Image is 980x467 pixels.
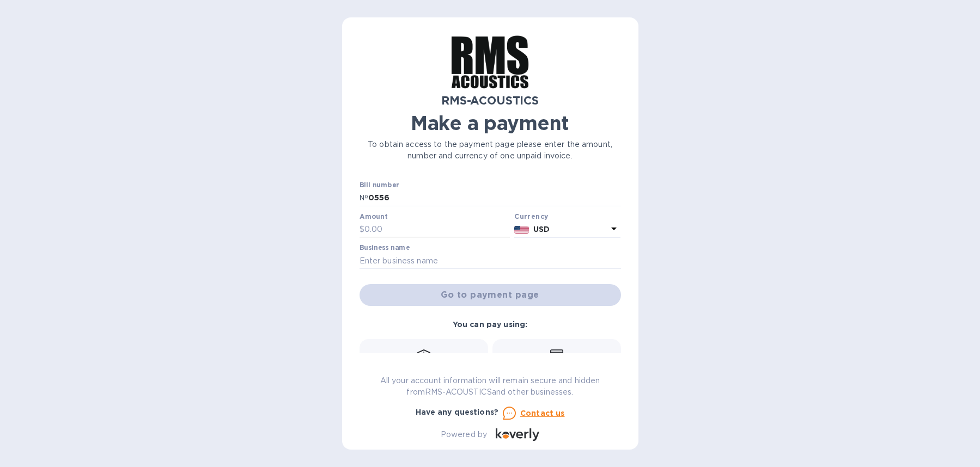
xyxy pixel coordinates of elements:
[360,245,410,251] label: Business name
[441,429,487,440] p: Powered by
[360,139,621,162] p: To obtain access to the payment page please enter the amount, number and currency of one unpaid i...
[533,225,550,234] b: USD
[364,222,510,238] input: 0.00
[514,212,548,220] b: Currency
[360,112,621,134] h1: Make a payment
[360,192,368,204] p: №
[520,409,565,417] u: Contact us
[360,213,387,220] label: Amount
[453,320,527,329] b: You can pay using:
[360,224,364,235] p: $
[514,226,529,234] img: USD
[416,408,499,416] b: Have any questions?
[360,253,621,269] input: Enter business name
[368,190,621,206] input: Enter bill number
[360,182,399,189] label: Bill number
[441,94,539,107] b: RMS-ACOUSTICS
[360,375,621,398] p: All your account information will remain secure and hidden from RMS-ACOUSTICS and other businesses.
